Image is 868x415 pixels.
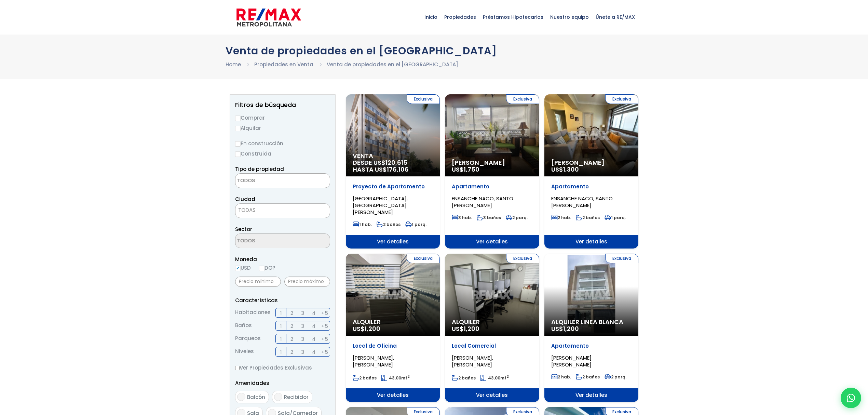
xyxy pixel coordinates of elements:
[238,206,256,214] span: TODAS
[321,309,328,317] span: +5
[235,266,241,271] input: USD
[235,149,330,158] label: Construida
[235,334,261,344] span: Parqueos
[235,277,281,287] input: Precio mínimo
[284,393,309,401] span: Recibidor
[312,335,315,343] span: 4
[544,388,638,402] span: Ver detalles
[544,235,638,249] span: Ver detalles
[551,374,571,380] span: 2 hab.
[353,166,433,173] span: HASTA US$
[353,343,433,349] p: Local de Oficina
[301,309,304,317] span: 3
[389,375,401,381] span: 43.00
[235,113,330,122] label: Comprar
[563,165,579,174] span: 1,300
[301,335,304,343] span: 3
[365,324,380,333] span: 1,200
[551,183,632,190] p: Apartamento
[235,347,254,357] span: Niveles
[235,151,241,157] input: Construida
[464,324,479,333] span: 1,200
[407,254,440,263] span: Exclusiva
[407,94,440,104] span: Exclusiva
[321,348,328,356] span: +5
[506,374,509,379] sup: 2
[480,375,509,381] span: mt
[385,158,407,167] span: 120,615
[290,322,293,330] span: 2
[235,234,302,249] textarea: Search
[563,324,579,333] span: 1,200
[544,94,638,249] a: Exclusiva [PERSON_NAME] US$1,300 Apartamento ENSANCHE NACO, SANTO [PERSON_NAME] 2 hab. 2 baños 1 ...
[452,159,532,166] span: [PERSON_NAME]
[235,124,330,132] label: Alquilar
[445,254,539,402] a: Exclusiva Alquiler US$1,200 Local Comercial [PERSON_NAME], [PERSON_NAME] 2 baños 43.00mt2 Ver det...
[259,266,265,271] input: DOP
[576,215,600,220] span: 2 baños
[237,393,245,401] input: Balcón
[551,354,592,368] span: [PERSON_NAME] [PERSON_NAME]
[235,141,241,147] input: En construcción
[312,309,315,317] span: 4
[506,215,528,220] span: 2 parq.
[551,324,579,333] span: US$
[452,354,493,368] span: [PERSON_NAME], [PERSON_NAME]
[346,388,440,402] span: Ver detalles
[445,235,539,249] span: Ver detalles
[235,196,255,203] span: Ciudad
[551,343,632,349] p: Apartamento
[235,126,241,131] input: Alquilar
[346,235,440,249] span: Ver detalles
[235,205,330,215] span: TODAS
[452,183,532,190] p: Apartamento
[576,374,600,380] span: 2 baños
[452,324,479,333] span: US$
[605,94,638,104] span: Exclusiva
[592,7,638,27] span: Únete a RE/MAX
[346,254,440,402] a: Exclusiva Alquiler US$1,200 Local de Oficina [PERSON_NAME], [PERSON_NAME] 2 baños 43.00mt2 Ver de...
[605,215,626,220] span: 1 parq.
[290,335,293,343] span: 2
[353,159,433,173] span: DESDE US$
[301,322,304,330] span: 3
[547,7,592,27] span: Nuestro equipo
[290,348,293,356] span: 2
[506,254,539,263] span: Exclusiva
[452,375,476,381] span: 2 baños
[235,203,330,218] span: TODAS
[235,308,271,318] span: Habitaciones
[445,388,539,402] span: Ver detalles
[254,61,313,68] a: Propiedades en Venta
[346,94,440,249] a: Exclusiva Venta DESDE US$120,615 HASTA US$176,106 Proyecto de Apartamento [GEOGRAPHIC_DATA], [GEO...
[274,393,282,401] input: Recibidor
[544,254,638,402] a: Exclusiva Alquiler Linea Blanca US$1,200 Apartamento [PERSON_NAME] [PERSON_NAME] 2 hab. 2 baños 2...
[405,222,426,227] span: 1 parq.
[327,60,458,69] li: Venta de propiedades en el [GEOGRAPHIC_DATA]
[259,264,275,272] label: DOP
[235,226,252,233] span: Sector
[407,374,410,379] sup: 2
[441,7,479,27] span: Propiedades
[226,61,241,68] a: Home
[235,363,330,372] label: Ver Propiedades Exclusivas
[235,296,330,305] p: Características
[551,319,632,325] span: Alquiler Linea Blanca
[477,215,501,220] span: 3 baños
[235,264,251,272] label: USD
[479,7,547,27] span: Préstamos Hipotecarios
[247,393,265,401] span: Balcón
[551,159,632,166] span: [PERSON_NAME]
[235,255,330,264] span: Moneda
[387,165,409,174] span: 176,106
[235,379,330,387] p: Amenidades
[353,354,394,368] span: [PERSON_NAME], [PERSON_NAME]
[235,174,302,188] textarea: Search
[452,195,513,209] span: ENSANCHE NACO, SANTO [PERSON_NAME]
[301,348,304,356] span: 3
[353,375,377,381] span: 2 baños
[551,215,571,220] span: 2 hab.
[551,165,579,174] span: US$
[452,215,472,220] span: 3 hab.
[235,321,252,331] span: Baños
